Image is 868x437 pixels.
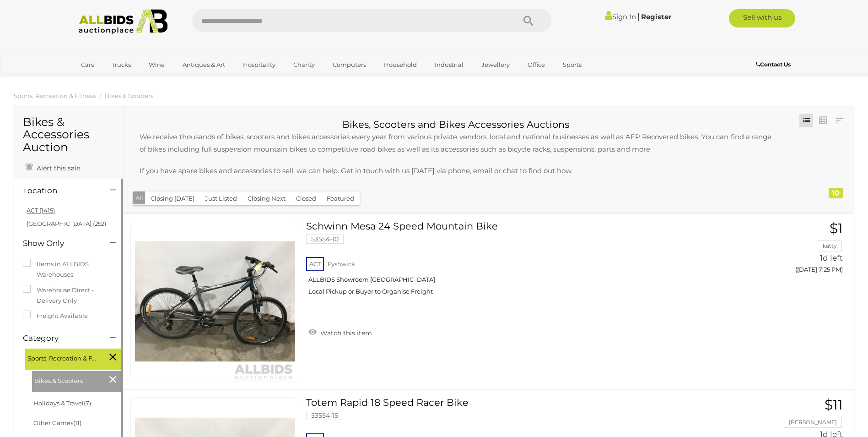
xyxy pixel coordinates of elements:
[23,116,114,154] h1: Bikes & Accessories Auction
[23,239,97,248] h4: Show Only
[605,12,636,21] a: Sign In
[739,221,845,278] a: $1 katty 1d left ([DATE] 7:25 PM)
[522,57,551,72] a: Office
[475,57,516,72] a: Jewellery
[130,164,781,177] p: If you have spare bikes and accessories to sell, we can help. Get in touch with us [DATE] via pho...
[23,311,88,321] label: Freight Available
[506,9,551,32] button: Search
[23,160,82,174] a: Alert this sale
[327,57,372,72] a: Computers
[145,191,200,206] button: Closing [DATE]
[237,57,281,72] a: Hospitality
[14,92,96,99] a: Sports, Recreation & Fitness
[177,57,231,72] a: Antiques & Art
[130,131,781,155] p: We receive thousands of bikes, scooters and bikes accessories every year from various private ven...
[34,373,103,386] span: Bikes & Scooters
[199,191,243,206] button: Just Listed
[242,191,291,206] button: Closing Next
[830,220,843,237] span: $1
[729,9,795,27] a: Sell with us
[33,419,81,426] a: Other Games(11)
[135,221,295,382] img: 53554-10d.JPG
[75,57,100,72] a: Cars
[23,186,97,195] h4: Location
[306,325,374,339] a: Watch this item
[756,60,793,70] a: Contact Us
[756,61,791,68] b: Contact Us
[130,119,781,130] h2: Bikes, Scooters and Bikes Accessories Auctions
[313,221,726,302] a: Schwinn Mesa 24 Speed Mountain Bike 53554-10 ACT Fyshwick ALLBIDS Showroom [GEOGRAPHIC_DATA] Loca...
[27,220,106,227] a: [GEOGRAPHIC_DATA] (252)
[23,259,114,280] label: Items in ALLBIDS Warehouses
[378,57,423,72] a: Household
[429,57,469,72] a: Industrial
[291,191,322,206] button: Closed
[641,12,671,21] a: Register
[287,57,321,72] a: Charity
[74,9,173,34] img: Allbids.com.au
[75,72,152,87] a: [GEOGRAPHIC_DATA]
[143,57,171,72] a: Wine
[23,334,97,343] h4: Category
[84,399,91,407] span: (7)
[829,188,843,198] div: 10
[23,285,114,306] label: Warehouse Direct - Delivery Only
[27,207,55,214] a: ACT (1415)
[321,191,360,206] button: Featured
[34,164,80,172] span: Alert this sale
[33,399,91,407] a: Holidays & Travel(7)
[106,57,137,72] a: Trucks
[318,329,372,337] span: Watch this item
[557,57,588,72] a: Sports
[105,92,153,99] a: Bikes & Scooters
[133,191,146,205] button: All
[73,419,81,426] span: (11)
[27,351,96,364] span: Sports, Recreation & Fitness
[637,11,640,22] span: |
[825,396,843,413] span: $11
